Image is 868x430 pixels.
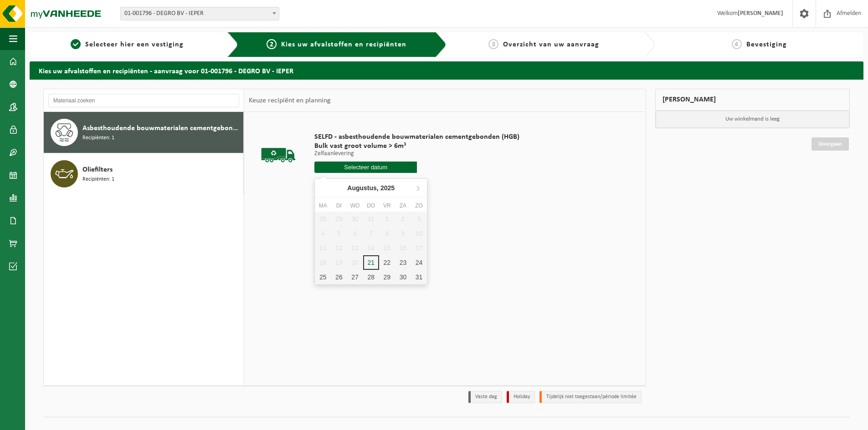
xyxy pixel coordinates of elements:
[363,201,379,210] div: do
[281,41,406,48] span: Kies uw afvalstoffen en recipiënten
[331,270,347,284] div: 26
[379,201,395,210] div: vr
[82,164,113,175] span: Oliefilters
[314,142,519,151] span: Bulk vast groot volume > 6m³
[395,255,411,270] div: 23
[315,270,331,284] div: 25
[411,255,427,270] div: 24
[71,39,81,49] span: 1
[655,89,850,111] div: [PERSON_NAME]
[34,39,220,50] a: 1Selecteer hier een vestiging
[380,185,395,191] i: 2025
[314,162,417,173] input: Selecteer datum
[363,255,379,270] div: 21
[503,41,599,48] span: Overzicht van uw aanvraag
[344,181,398,195] div: Augustus,
[395,270,411,284] div: 30
[379,270,395,284] div: 29
[347,201,363,210] div: wo
[85,41,184,48] span: Selecteer hier een vestiging
[44,153,244,194] button: Oliefilters Recipiënten: 1
[411,201,427,210] div: zo
[82,134,114,142] span: Recipiënten: 1
[48,94,239,107] input: Materiaal zoeken
[411,270,427,284] div: 31
[488,39,498,49] span: 3
[746,41,787,48] span: Bevestiging
[315,201,331,210] div: ma
[379,255,395,270] div: 22
[395,201,411,210] div: za
[244,89,335,112] div: Keuze recipiënt en planning
[738,10,783,17] strong: [PERSON_NAME]
[507,391,535,403] li: Holiday
[267,39,277,49] span: 2
[732,39,742,49] span: 4
[347,270,363,284] div: 27
[468,391,502,403] li: Vaste dag
[82,175,114,184] span: Recipiënten: 1
[82,123,241,134] span: Asbesthoudende bouwmaterialen cementgebonden (hechtgebonden)
[812,137,849,151] a: Doorgaan
[314,151,519,157] p: Zelfaanlevering
[44,112,244,153] button: Asbesthoudende bouwmaterialen cementgebonden (hechtgebonden) Recipiënten: 1
[120,7,279,20] span: 01-001796 - DEGRO BV - IEPER
[331,201,347,210] div: di
[30,61,863,79] h2: Kies uw afvalstoffen en recipiënten - aanvraag voor 01-001796 - DEGRO BV - IEPER
[656,111,850,128] p: Uw winkelmand is leeg
[539,391,642,403] li: Tijdelijk niet toegestaan/période limitée
[363,270,379,284] div: 28
[314,132,519,142] span: SELFD - asbesthoudende bouwmaterialen cementgebonden (HGB)
[121,7,279,20] span: 01-001796 - DEGRO BV - IEPER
